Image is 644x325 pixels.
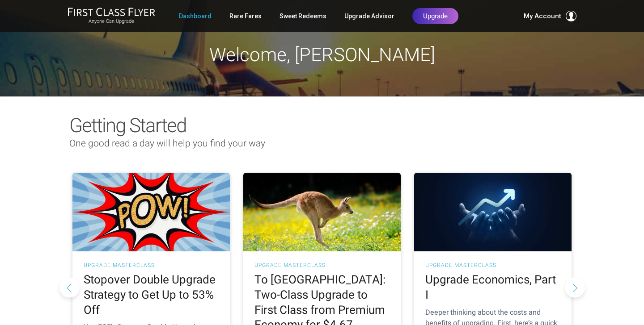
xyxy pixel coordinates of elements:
h2: Stopover Double Upgrade Strategy to Get Up to 53% Off [84,272,219,317]
h3: UPGRADE MASTERCLASS [84,262,219,268]
img: First Class Flyer [68,7,155,17]
span: Getting Started [69,114,186,137]
h3: UPGRADE MASTERCLASS [425,262,560,268]
a: Dashboard [179,8,212,24]
small: Anyone Can Upgrade [68,18,155,25]
span: Welcome, [PERSON_NAME] [209,44,435,66]
a: Rare Fares [229,8,262,24]
h2: Upgrade Economics, Part I [425,272,560,303]
button: Next slide [565,277,585,297]
button: My Account [524,11,576,21]
h3: UPGRADE MASTERCLASS [254,262,390,268]
a: Sweet Redeems [280,8,326,24]
span: One good read a day will help you find your way [69,138,265,149]
a: Upgrade Advisor [344,8,394,24]
a: First Class FlyerAnyone Can Upgrade [68,7,155,25]
span: My Account [524,11,561,21]
button: Previous slide [59,277,80,297]
a: Upgrade [412,8,458,24]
